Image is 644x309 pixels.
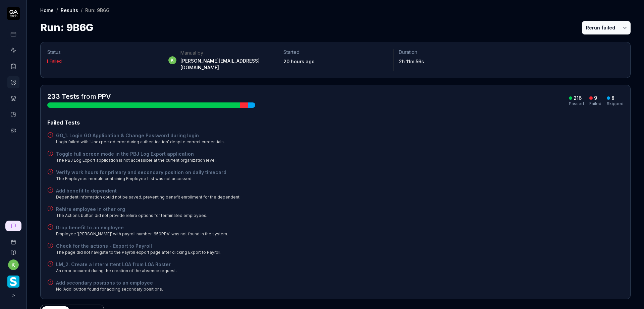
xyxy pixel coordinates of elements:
div: Employee '[PERSON_NAME]' with payroll number '659PPV' was not found in the system. [56,231,228,237]
button: Rerun failed [582,21,619,34]
div: Passed [569,102,584,106]
a: Book a call with us [3,234,24,245]
button: Smartlinx Logo [3,270,24,289]
div: Login failed with 'Unexpected error during authentication' despite correct credentials. [56,139,225,145]
div: Failed [50,59,62,63]
span: k [168,56,176,64]
a: Verify work hours for primary and secondary position on daily timecard [56,169,226,176]
a: PPV [98,92,111,100]
div: 9 [594,95,597,101]
div: Run: 9B6G [85,7,110,13]
span: from [81,92,96,100]
a: New conversation [5,221,21,231]
time: 20 hours ago [283,59,315,64]
div: 216 [574,95,582,101]
div: / [81,7,83,13]
a: Toggle full screen mode in the PBJ Log Export application [56,150,217,157]
div: The Employees module containing Employee List was not accessed. [56,176,226,182]
a: Add secondary positions to an employee [56,279,163,286]
a: Drop benefit to an employee [56,224,228,231]
div: Failed [589,102,601,106]
div: / [56,7,58,13]
div: Skipped [607,102,624,106]
span: 233 Tests [47,92,79,100]
img: Smartlinx Logo [7,276,19,288]
p: Started [283,49,388,56]
a: Home [40,7,54,13]
a: Add benefit to dependent [56,187,240,194]
div: The page did not navigate to the Payroll export page after clicking Export to Payroll. [56,249,221,255]
h1: Run: 9B6G [40,20,94,35]
button: k [8,259,19,270]
div: An error occurred during the creation of the absence request. [56,268,177,274]
a: Results [61,7,78,13]
div: No 'Add' button found for adding secondary positions. [56,286,163,292]
a: GO_1. Login GO Application & Change Password during login [56,132,225,139]
div: The PBJ Log Export application is not accessible at the current organization level. [56,157,217,163]
div: The Actions button did not provide rehire options for terminated employees. [56,213,207,219]
a: Documentation [3,245,24,255]
p: Duration [399,49,503,56]
a: Rehire employee in other org [56,206,207,213]
div: Manual by [180,50,273,56]
a: Check for the actions - Export to Payroll [56,242,221,249]
p: Status [47,49,157,56]
a: LM_2. Create a Intermittent LOA from LOA Roster [56,261,177,268]
div: Dependent information could not be saved, preventing benefit enrollment for the dependent. [56,194,240,200]
div: 8 [611,95,614,101]
div: [PERSON_NAME][EMAIL_ADDRESS][DOMAIN_NAME] [180,58,273,71]
div: Failed Tests [47,119,624,127]
time: 2h 11m 56s [399,59,424,64]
